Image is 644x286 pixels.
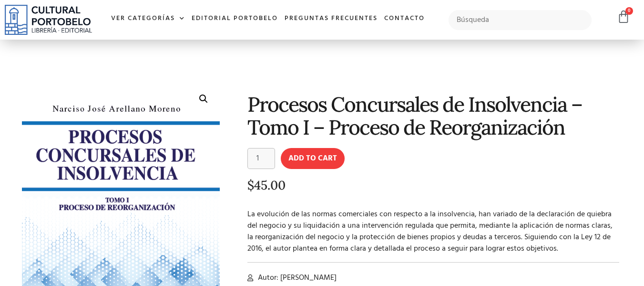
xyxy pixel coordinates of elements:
[195,90,212,107] a: 🔍
[449,10,592,30] input: Búsqueda
[281,148,345,169] button: Add to cart
[247,93,620,138] h1: Procesos Concursales de Insolvencia – Tomo I – Proceso de Reorganización
[247,177,286,193] bdi: 45.00
[108,9,188,29] a: Ver Categorías
[617,10,630,24] a: 0
[247,209,620,254] p: La evolución de las normas comerciales con respecto a la insolvencia, han variado de la declaraci...
[256,272,337,284] span: Autor: [PERSON_NAME]
[247,177,254,193] span: $
[247,148,275,169] input: Product quantity
[188,9,281,29] a: Editorial Portobelo
[281,9,381,29] a: Preguntas frecuentes
[625,7,633,15] span: 0
[381,9,428,29] a: Contacto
